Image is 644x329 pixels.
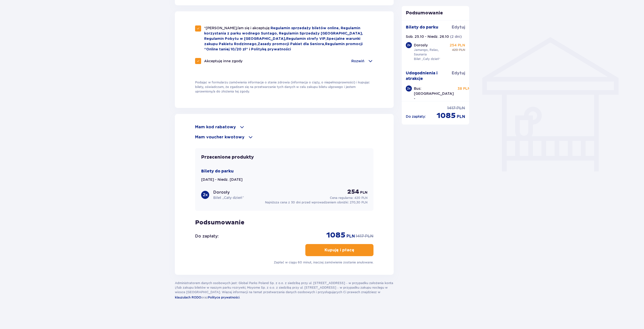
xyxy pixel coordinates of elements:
[414,57,440,61] p: Bilet „Cały dzień”
[201,177,243,182] p: [DATE] - Niedz. [DATE]
[213,190,230,195] p: Dorosły
[204,26,271,30] span: *[PERSON_NAME]/am się i akceptuję
[347,188,359,196] span: 254
[208,294,239,300] a: Polityce prywatności
[458,86,470,91] p: 38 PLN
[195,124,236,130] p: Mam kod rabatowy
[265,200,367,205] p: Najniższa cena z 30 dni przed wprowadzeniem obniżki:
[346,233,355,239] span: PLN
[279,32,363,35] a: Regulamin Sprzedaży [GEOGRAPHIC_DATA],
[354,196,367,200] span: 420 PLN
[175,295,201,299] span: klauzulach RODO
[365,233,373,239] span: PLN
[271,26,341,30] a: Regulamin sprzedaży biletów online,
[175,294,201,300] a: klauzulach RODO
[195,80,373,94] p: Podając w formularzu zamówienia informacje o stanie zdrowia (informacja o ciąży, o niepełnosprawn...
[452,48,458,52] span: 420
[204,25,373,52] p: , , ,
[330,196,367,200] p: Cena regularna:
[258,42,324,46] a: Zasady promocji Pakiet dla Seniora
[457,105,465,111] span: PLN
[406,24,438,30] p: Bilety do parku
[201,168,234,174] p: Bilety do parku
[406,70,452,81] p: Udogodnienia i atrakcje
[402,10,469,16] p: Podsumowanie
[450,43,465,48] p: 254 PLN
[414,43,428,48] p: Dorosły
[406,114,426,119] p: Do zapłaty :
[356,233,364,239] span: 1417
[325,247,354,253] p: Kupuję i płacę
[459,48,465,52] span: PLN
[351,58,364,64] p: Rozwiń
[201,191,209,199] div: 2 x
[208,295,239,299] span: Polityce prywatności
[406,85,412,92] div: 2 x
[360,190,367,195] span: PLN
[195,219,373,226] p: Podsumowanie
[195,233,219,239] p: Do zapłaty :
[326,230,345,240] span: 1085
[450,34,462,39] p: ( 2 dni )
[201,154,254,160] p: Przecenione produkty
[414,48,449,57] p: Jamango, Relax, Saunaria
[213,195,244,200] p: Bilet „Cały dzień”
[350,200,367,204] span: 270,30 PLN
[286,37,326,41] a: Regulamin strefy VIP
[447,105,455,111] span: 1417
[195,134,245,140] p: Mam voucher kwotowy
[204,37,286,41] a: Regulamin Pobytu w [GEOGRAPHIC_DATA],
[175,281,394,300] p: Administratorem danych osobowych jest: Global Parks Poland Sp. z o.o. z siedzibą przy ul. [STREET...
[249,48,251,51] span: i
[305,244,373,256] button: Kupuję i płacę
[457,114,465,119] span: PLN
[406,42,412,48] div: 2 x
[414,86,454,116] p: Bus: [GEOGRAPHIC_DATA] - [GEOGRAPHIC_DATA] - [GEOGRAPHIC_DATA]
[452,24,465,30] span: Edytuj
[452,70,465,76] span: Edytuj
[251,48,291,51] a: Politykę prywatności
[406,34,449,39] p: Sob. 25.10 - Niedz. 26.10
[204,58,243,64] p: Akceptuję inne zgody
[437,111,456,121] span: 1085
[274,260,373,265] p: Zapłać w ciągu 60 minut, inaczej zamówienie zostanie anulowane.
